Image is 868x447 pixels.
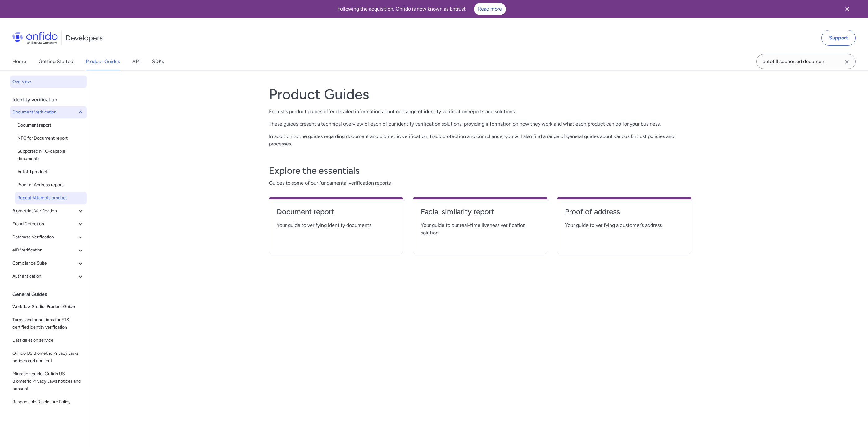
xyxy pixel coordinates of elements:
span: Guides to some of our fundamental verification reports [269,179,691,187]
button: Authentication [10,270,87,283]
a: Support [821,30,856,46]
span: Migration guide: Onfido US Biometric Privacy Laws notices and consent [12,370,84,393]
button: Biometrics Verification [10,205,87,217]
button: Fraud Detection [10,218,87,230]
a: Proof of Address report [15,179,87,191]
span: Compliance Suite [12,260,77,267]
span: Your guide to our real-time liveness verification solution. [421,222,539,237]
a: Responsible Disclosure Policy [10,396,87,408]
svg: Close banner [843,5,851,13]
span: Terms and conditions for ETSI certified identity verification [12,316,84,331]
button: Compliance Suite [10,257,87,270]
span: Document report [17,122,84,129]
span: Fraud Detection [12,220,77,228]
h4: Facial similarity report [421,207,539,217]
div: Identity verification [12,94,89,106]
button: eID Verification [10,244,87,256]
img: Onfido Logo [12,32,58,44]
a: Overview [10,76,87,88]
button: Database Verification [10,231,87,243]
p: Entrust's product guides offer detailed information about our range of identity verification repo... [269,108,691,115]
a: NFC for Document report [15,132,87,145]
button: Document Verification [10,106,87,118]
span: Repeat Attempts product [17,194,84,202]
a: Supported NFC-capable documents [15,145,87,165]
a: Onfido US Biometric Privacy Laws notices and consent [10,347,87,367]
span: eID Verification [12,247,77,254]
span: Autofill product [17,168,84,176]
span: Biometrics Verification [12,207,77,215]
input: Onfido search input field [756,54,856,69]
a: Workflow Studio: Product Guide [10,301,87,313]
h4: Proof of address [565,207,684,217]
a: Proof of address [565,207,684,222]
span: Supported NFC-capable documents [17,148,84,163]
h1: Product Guides [269,85,691,103]
a: Repeat Attempts product [15,192,87,204]
span: Workflow Studio: Product Guide [12,303,84,311]
a: Autofill product [15,166,87,178]
span: Your guide to verifying a customer’s address. [565,222,684,229]
span: Onfido US Biometric Privacy Laws notices and consent [12,350,84,365]
p: In addition to the guides regarding document and biometric verification, fraud protection and com... [269,133,691,148]
h3: Explore the essentials [269,164,691,177]
a: Home [12,53,26,70]
div: General Guides [12,288,89,301]
a: API [132,53,140,70]
span: Proof of Address report [17,181,84,189]
span: Responsible Disclosure Policy [12,398,84,406]
div: Following the acquisition, Onfido is now known as Entrust. [7,3,836,15]
a: Document report [15,119,87,131]
span: Data deletion service [12,337,84,344]
svg: Clear search field button [843,58,851,66]
span: Authentication [12,273,77,280]
a: SDKs [152,53,164,70]
a: Document report [277,207,395,222]
a: Terms and conditions for ETSI certified identity verification [10,314,87,334]
h1: Developers [66,33,103,43]
span: Your guide to verifying identity documents. [277,222,395,229]
h4: Document report [277,207,395,217]
span: Overview [12,78,84,85]
a: Getting Started [39,53,73,70]
a: Facial similarity report [421,207,539,222]
a: Read more [474,3,506,15]
a: Data deletion service [10,334,87,347]
span: NFC for Document report [17,135,84,142]
p: These guides present a technical overview of each of our identity verification solutions, providi... [269,120,691,128]
span: Document Verification [12,108,77,116]
span: Database Verification [12,233,77,241]
a: Product Guides [86,53,120,70]
a: Migration guide: Onfido US Biometric Privacy Laws notices and consent [10,368,87,395]
button: Close banner [836,1,859,17]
